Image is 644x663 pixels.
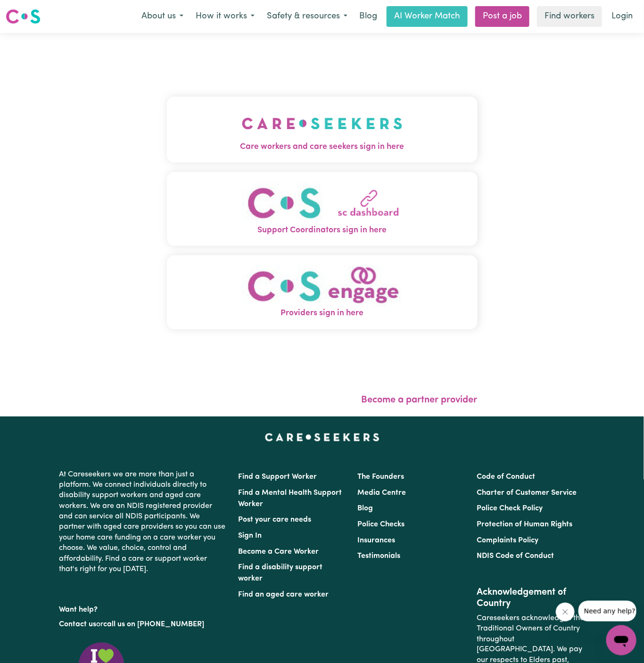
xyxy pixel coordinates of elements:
[6,6,41,27] a: Careseekers logo
[357,473,404,481] a: The Founders
[357,552,400,560] a: Testimonials
[238,473,317,481] a: Find a Support Worker
[362,395,478,405] a: Become a partner provider
[190,7,261,26] button: How it works
[387,6,468,27] a: AI Worker Match
[537,6,602,27] a: Find workers
[103,621,204,628] a: call us on [PHONE_NUMBER]
[238,591,329,598] a: Find an aged care worker
[475,6,529,27] a: Post a job
[578,601,636,622] iframe: Message from company
[59,601,227,615] p: Want help?
[477,587,585,609] h2: Acknowledgement of Country
[167,255,478,329] button: Providers sign in here
[477,473,536,481] a: Code of Conduct
[167,97,478,163] button: Care workers and care seekers sign in here
[477,505,543,512] a: Police Check Policy
[167,141,478,153] span: Care workers and care seekers sign in here
[265,434,380,441] a: Careseekers home page
[238,564,322,582] a: Find a disability support worker
[477,552,554,560] a: NDIS Code of Conduct
[606,625,636,655] iframe: Button to launch messaging window
[261,7,354,26] button: Safety & resources
[167,172,478,246] button: Support Coordinators sign in here
[238,548,319,556] a: Become a Care Worker
[167,224,478,237] span: Support Coordinators sign in here
[135,7,190,26] button: About us
[59,466,227,579] p: At Careseekers we are more than just a platform. We connect individuals directly to disability su...
[477,489,577,497] a: Charter of Customer Service
[606,6,638,27] a: Login
[238,532,262,540] a: Sign In
[357,521,405,528] a: Police Checks
[238,489,342,508] a: Find a Mental Health Support Worker
[556,603,575,622] iframe: Close message
[354,6,383,27] a: Blog
[167,307,478,319] span: Providers sign in here
[238,516,311,524] a: Post your care needs
[6,8,41,25] img: Careseekers logo
[477,521,573,528] a: Protection of Human Rights
[357,505,373,512] a: Blog
[59,621,96,628] a: Contact us
[357,537,395,544] a: Insurances
[59,615,227,633] p: or
[477,537,539,544] a: Complaints Policy
[357,489,406,497] a: Media Centre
